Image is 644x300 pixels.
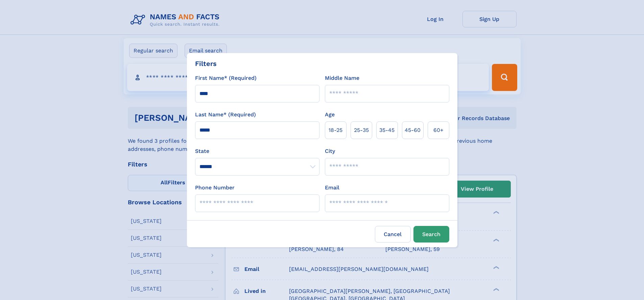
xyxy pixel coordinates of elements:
button: Search [413,226,449,243]
label: City [325,147,335,155]
span: 25‑35 [354,126,369,134]
span: 35‑45 [379,126,395,134]
label: Last Name* (Required) [195,111,256,119]
span: 60+ [433,126,444,134]
label: Email [325,184,339,192]
label: First Name* (Required) [195,74,257,82]
span: 45‑60 [405,126,421,134]
label: State [195,147,319,155]
label: Middle Name [325,74,359,82]
label: Cancel [375,226,411,243]
div: Filters [195,59,217,69]
span: 18‑25 [329,126,342,134]
label: Age [325,111,335,119]
label: Phone Number [195,184,235,192]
